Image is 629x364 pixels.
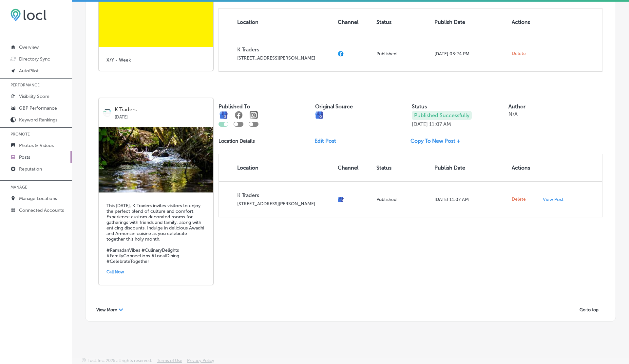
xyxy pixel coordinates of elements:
p: Published [376,51,429,57]
p: [DATE] [412,121,428,127]
a: Edit Post [314,138,341,144]
label: Original Source [315,103,353,110]
p: GBP Performance [19,105,57,111]
img: 6efc1275baa40be7c98c3b36c6bfde44.png [10,9,47,21]
p: [STREET_ADDRESS][PERSON_NAME] [237,201,333,207]
label: Author [508,103,525,110]
p: K Traders [115,107,209,113]
p: Visibility Score [19,94,49,99]
p: K Traders [237,46,333,53]
label: Status [412,103,427,110]
p: Published Successfully [412,111,472,120]
p: K Traders [237,192,333,198]
p: Manage Locations [19,196,57,201]
p: Posts [19,155,30,160]
p: [DATE] [115,113,209,119]
th: Publish Date [432,9,509,36]
p: N/A [508,111,518,117]
th: Actions [509,154,540,181]
th: Status [374,154,432,181]
p: Locl, Inc. 2025 all rights reserved. [87,358,152,363]
th: Channel [335,9,374,36]
span: Go to top [580,307,599,312]
p: Connected Accounts [19,208,64,213]
p: Reputation [19,166,42,172]
th: Channel [335,154,374,181]
span: View More [96,307,117,312]
span: Delete [512,51,526,57]
p: Location Details [219,138,255,144]
p: [DATE] 11:07 AM [434,197,506,202]
h5: This [DATE], K Traders invites visitors to enjoy the perfect blend of culture and comfort. Experi... [106,203,205,264]
th: Location [219,9,335,36]
p: AutoPilot [19,68,39,74]
span: Delete [512,196,526,202]
h5: X/Y - Week [106,57,205,63]
p: 11:07 AM [429,121,451,127]
p: Keyword Rankings [19,117,57,123]
p: Photos & Videos [19,143,54,148]
th: Actions [509,9,540,36]
p: Published [376,197,429,202]
label: Published To [219,103,250,110]
a: Copy To New Post + [410,138,466,144]
p: Directory Sync [19,56,50,62]
p: [DATE] 03:24 PM [434,51,506,57]
a: View Post [543,197,569,202]
p: View Post [543,197,563,202]
th: Publish Date [432,154,509,181]
th: Location [219,154,335,181]
p: [STREET_ADDRESS][PERSON_NAME] [237,55,333,61]
p: Overview [19,45,39,50]
img: 17569328444551d8f8-6a71-443c-982f-99b77a488652_2025-08-29.jpg [99,127,213,192]
img: logo [103,109,111,117]
th: Status [374,9,432,36]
